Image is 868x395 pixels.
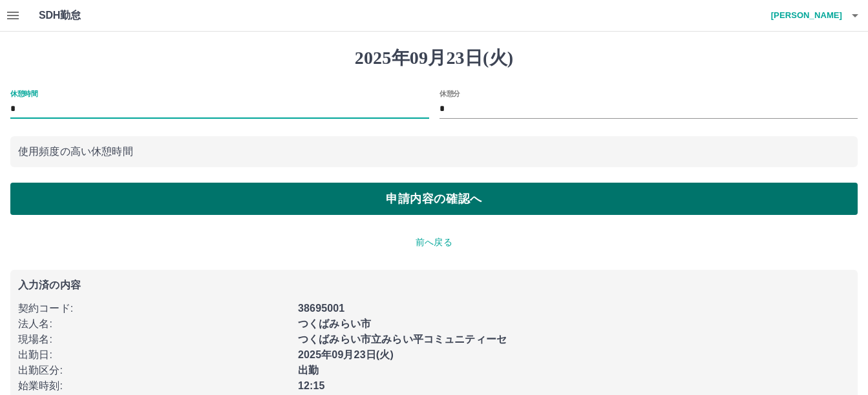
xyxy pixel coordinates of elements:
p: 入力済の内容 [18,280,850,290]
b: つくばみらい市立みらい平コミュニティーセ [298,334,507,345]
p: 現場名 : [18,332,290,347]
p: 契約コード : [18,301,290,316]
label: 休憩分 [439,88,460,98]
p: 出勤日 : [18,347,290,363]
b: 出勤 [298,365,319,376]
p: 法人名 : [18,316,290,332]
h1: 2025年09月23日(火) [10,47,858,69]
b: 38695001 [298,303,344,314]
p: 前へ戻る [10,236,858,249]
p: 始業時刻 : [18,378,290,394]
p: 出勤区分 : [18,363,290,378]
b: 12:15 [298,380,325,391]
button: 申請内容の確認へ [10,183,858,215]
p: 使用頻度の高い休憩時間 [18,144,850,159]
b: つくばみらい市 [298,318,371,329]
b: 2025年09月23日(火) [298,349,394,360]
label: 休憩時間 [10,88,37,98]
